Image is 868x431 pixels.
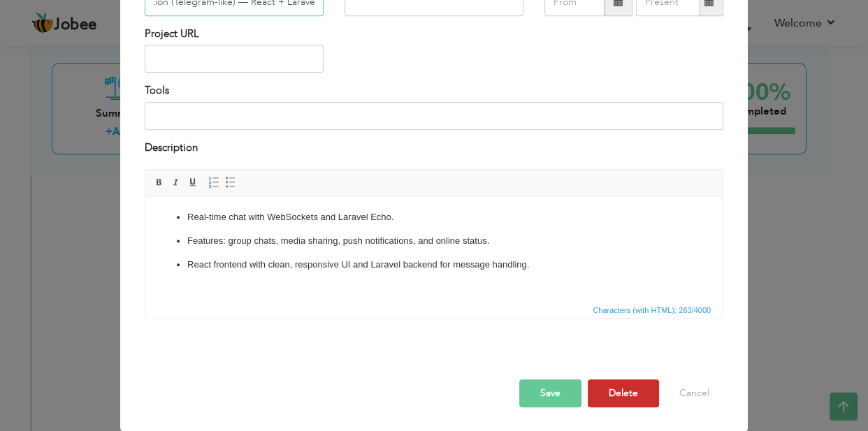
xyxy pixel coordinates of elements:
[152,175,167,190] a: Bold
[145,140,198,155] label: Description
[590,304,715,316] div: Statistics
[185,175,201,190] a: Underline
[223,175,238,190] a: Insert/Remove Bulleted List
[145,196,723,301] iframe: Rich Text Editor, projectEditor
[519,379,581,407] button: Save
[206,175,222,190] a: Insert/Remove Numbered List
[590,304,714,316] span: Characters (with HTML): 263/4000
[665,379,723,407] button: Cancel
[168,175,184,190] a: Italic
[145,27,199,41] label: Project URL
[145,84,169,98] label: Tools
[588,379,659,407] button: Delete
